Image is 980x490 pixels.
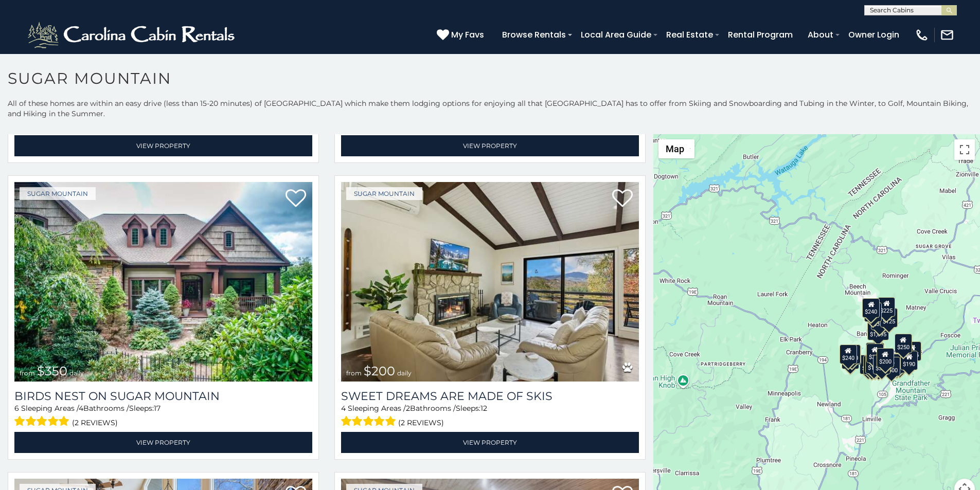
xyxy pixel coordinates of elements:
span: 17 [154,404,161,413]
div: $190 [901,351,918,370]
a: Browse Rentals [497,26,571,44]
div: $125 [880,308,898,328]
div: $240 [840,344,857,364]
span: daily [69,369,84,377]
img: Birds Nest On Sugar Mountain [14,182,312,382]
div: $155 [864,355,881,375]
div: $350 [874,355,891,374]
a: Owner Login [843,26,904,44]
a: My Favs [437,28,487,42]
a: About [803,26,839,44]
div: $300 [866,343,884,363]
div: Sleeping Areas / Bathrooms / Sleeps: [341,403,639,429]
div: $155 [904,341,921,361]
span: 12 [480,404,487,413]
div: $175 [865,354,883,374]
a: Sweet Dreams Are Made Of Skis [341,389,639,403]
span: My Favs [451,28,484,41]
a: Rental Program [723,26,798,44]
a: Add to favorites [612,188,633,210]
div: $1,095 [867,321,889,340]
img: White-1-2.png [26,20,239,50]
a: Sweet Dreams Are Made Of Skis from $200 daily [341,182,639,382]
div: $195 [888,354,905,373]
span: (2 reviews) [398,416,444,429]
div: $250 [895,334,912,353]
img: phone-regular-white.png [915,28,929,42]
a: View Property [341,135,639,156]
div: $240 [863,298,880,318]
a: View Property [341,432,639,453]
button: Toggle fullscreen view [954,139,975,160]
img: mail-regular-white.png [940,28,954,42]
div: $200 [877,348,894,368]
span: 2 [406,404,410,413]
div: Sleeping Areas / Bathrooms / Sleeps: [14,403,312,429]
a: Sugar Mountain [20,187,96,200]
a: Add to favorites [286,188,306,210]
span: 6 [14,404,19,413]
a: Real Estate [661,26,718,44]
span: 4 [341,404,346,413]
div: $190 [866,342,883,362]
span: from [346,369,362,377]
a: Local Area Guide [576,26,656,44]
span: $200 [364,364,395,378]
span: (2 reviews) [72,416,118,429]
span: Map [666,143,684,154]
button: Change map style [658,139,694,158]
a: Sugar Mountain [346,187,422,200]
a: View Property [14,432,312,453]
a: View Property [14,135,312,156]
span: from [20,369,35,377]
span: $350 [37,364,67,378]
span: 4 [79,404,83,413]
span: daily [397,369,412,377]
div: $225 [878,297,896,317]
a: Birds Nest On Sugar Mountain from $350 daily [14,182,312,382]
img: Sweet Dreams Are Made Of Skis [341,182,639,382]
a: Birds Nest On Sugar Mountain [14,389,312,403]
